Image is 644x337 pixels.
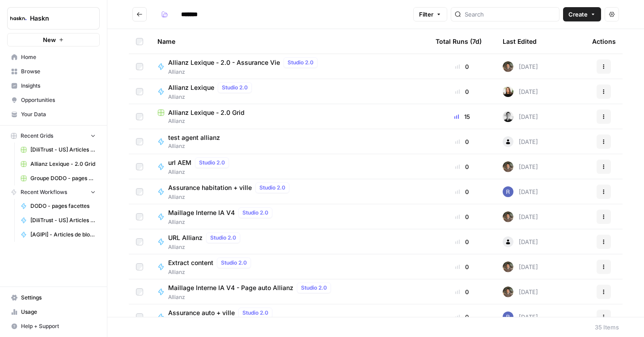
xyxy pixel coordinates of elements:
[503,236,538,247] div: [DATE]
[168,308,235,317] span: Assurance auto + ville
[503,61,513,72] img: qb0ypgzym8ajfvq1ke5e2cdn2jvt
[157,117,421,125] span: Allianz
[168,133,220,142] span: test agent allianz
[7,319,100,333] button: Help + Support
[21,110,96,118] span: Your Data
[419,10,433,19] span: Filter
[503,312,513,322] img: u6bh93quptsxrgw026dpd851kwjs
[30,160,96,168] span: Allianz Lexique - 2.0 Grid
[563,7,601,21] button: Create
[503,186,538,197] div: [DATE]
[21,82,96,90] span: Insights
[157,82,421,101] a: Allianz LexiqueStudio 2.0Allianz
[168,168,233,176] span: Allianz
[503,161,538,172] div: [DATE]
[7,93,100,107] a: Opportunities
[436,162,488,171] div: 0
[503,286,538,297] div: [DATE]
[199,159,225,167] span: Studio 2.0
[30,146,96,154] span: [DiliTrust - US] Articles de blog 700-1000 mots Grid
[436,62,488,71] div: 0
[10,10,26,26] img: Haskn Logo
[210,234,236,242] span: Studio 2.0
[157,133,421,150] a: test agent allianzAllianz
[7,79,100,93] a: Insights
[436,112,488,121] div: 15
[436,212,488,221] div: 0
[7,129,100,143] button: Recent Grids
[30,231,96,239] span: [AGIPI] - Articles de blog - Optimisations
[157,108,421,125] a: Allianz Lexique - 2.0 GridAllianz
[157,308,421,326] a: Assurance auto + villeStudio 2.0Allianz
[465,10,555,19] input: Search
[157,57,421,76] a: Allianz Lexique - 2.0 - Assurance VieStudio 2.0Allianz
[592,29,616,54] div: Actions
[503,211,538,222] div: [DATE]
[503,186,513,197] img: u6bh93quptsxrgw026dpd851kwjs
[436,29,482,54] div: Total Runs (7d)
[157,157,421,176] a: url AEMStudio 2.0Allianz
[132,7,147,21] button: Go back
[21,294,96,302] span: Settings
[168,283,293,292] span: Maillage Interne IA V4 - Page auto Allianz
[503,111,538,122] div: [DATE]
[157,232,421,251] a: URL AllianzStudio 2.0Allianz
[168,108,245,117] span: Allianz Lexique - 2.0 Grid
[168,258,213,267] span: Extract content
[503,29,537,54] div: Last Edited
[157,207,421,226] a: Maillage Interne IA V4Studio 2.0Allianz
[7,291,100,305] a: Settings
[242,209,268,217] span: Studio 2.0
[7,50,100,64] a: Home
[21,96,96,104] span: Opportunities
[503,136,538,147] div: [DATE]
[17,199,100,213] a: DODO - pages facettes
[259,184,285,192] span: Studio 2.0
[21,53,96,61] span: Home
[17,171,100,185] a: Groupe DODO - pages catégories Grid
[21,308,96,316] span: Usage
[168,208,235,217] span: Maillage Interne IA V4
[503,286,513,297] img: qb0ypgzym8ajfvq1ke5e2cdn2jvt
[503,61,538,72] div: [DATE]
[568,10,588,19] span: Create
[17,143,100,157] a: [DiliTrust - US] Articles de blog 700-1000 mots Grid
[17,213,100,227] a: [DiliTrust - US] Articles de blog 700-1000 mots
[168,158,191,167] span: url AEM
[21,67,96,76] span: Browse
[503,261,513,272] img: qb0ypgzym8ajfvq1ke5e2cdn2jvt
[30,174,96,182] span: Groupe DODO - pages catégories Grid
[168,142,227,150] span: Allianz
[168,218,276,226] span: Allianz
[503,111,513,122] img: 5iwot33yo0fowbxplqtedoh7j1jy
[7,185,100,199] button: Recent Workflows
[21,188,67,196] span: Recent Workflows
[21,132,53,140] span: Recent Grids
[168,58,280,67] span: Allianz Lexique - 2.0 - Assurance Vie
[436,312,488,321] div: 0
[503,161,513,172] img: qb0ypgzym8ajfvq1ke5e2cdn2jvt
[221,259,247,267] span: Studio 2.0
[17,227,100,242] a: [AGIPI] - Articles de blog - Optimisations
[7,64,100,79] a: Browse
[436,262,488,271] div: 0
[157,182,421,201] a: Assurance habitation + villeStudio 2.0Allianz
[168,193,293,201] span: Allianz
[157,257,421,276] a: Extract contentStudio 2.0Allianz
[436,237,488,246] div: 0
[30,202,96,210] span: DODO - pages facettes
[503,261,538,272] div: [DATE]
[157,282,421,301] a: Maillage Interne IA V4 - Page auto AllianzStudio 2.0Allianz
[436,87,488,96] div: 0
[21,322,96,330] span: Help + Support
[503,211,513,222] img: qb0ypgzym8ajfvq1ke5e2cdn2jvt
[43,35,56,44] span: New
[7,7,100,29] button: Workspace: Haskn
[436,187,488,196] div: 0
[17,157,100,171] a: Allianz Lexique - 2.0 Grid
[157,29,421,54] div: Name
[436,137,488,146] div: 0
[7,33,100,46] button: New
[7,107,100,122] a: Your Data
[503,86,513,97] img: 4zh1e794pgdg50rkd3nny9tmb8o2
